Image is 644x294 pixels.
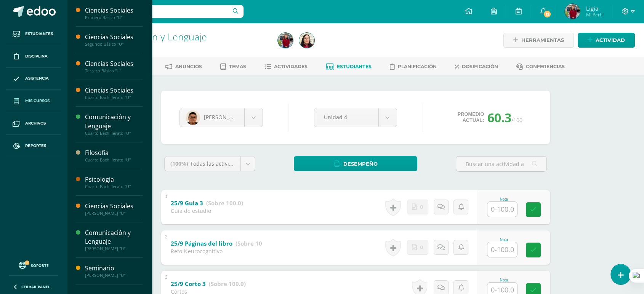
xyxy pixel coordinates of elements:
[487,109,511,126] span: 60.3
[294,156,417,171] a: Desempeño
[337,64,372,69] span: Estudiantes
[420,240,423,254] span: 0
[462,64,498,69] span: Dosificación
[235,240,272,247] strong: (Sobre 100.0)
[171,280,206,288] b: 25/9 Corto 3
[596,33,625,47] span: Actividad
[85,211,143,216] div: [PERSON_NAME] "U"
[171,248,262,255] div: Reto Neurocognitivo
[171,197,243,209] a: 25/9 Guia 3 (Sobre 100.0)
[85,184,143,189] div: Cuarto Bachillerato "U"
[25,98,50,104] span: Mis cursos
[85,6,143,15] div: Ciencias Sociales
[85,113,143,136] a: Comunicación y LenguajeCuarto Bachillerato "U"
[6,90,61,112] a: Mis cursos
[85,68,143,73] div: Tercero Básico "U"
[85,6,143,20] a: Ciencias SocialesPrimero Básico "U"
[25,75,49,81] span: Asistencia
[175,64,202,69] span: Anuncios
[6,45,61,68] a: Disciplina
[6,112,61,135] a: Archivos
[264,61,308,73] a: Actividades
[586,11,603,18] span: Mi Perfil
[186,110,200,125] img: 247a9631239a8b73ca3d84e52b251b88.png
[398,64,437,69] span: Planificación
[278,33,293,48] img: e66938ea6f53d621eb85b78bb3ab8b81.png
[85,175,143,184] div: Psicología
[299,33,314,48] img: dbffebcdb1147f6a6764b037b1bfced6.png
[521,33,564,47] span: Herramientas
[578,33,635,48] a: Actividad
[165,157,255,171] a: (100%)Todas las actividades de esta unidad
[274,64,308,69] span: Actividades
[85,95,143,100] div: Cuarto Bachillerato "U"
[85,264,143,273] div: Seminario
[171,238,272,250] a: 25/9 Páginas del libro (Sobre 100.0)
[85,157,143,163] div: Cuarto Bachillerato "U"
[9,260,58,270] a: Soporte
[343,157,378,171] span: Desempeño
[229,64,246,69] span: Temas
[85,33,143,47] a: Ciencias SocialesSegundo Básico "U"
[96,31,269,42] h1: Comunicación y Lenguaje
[171,278,246,290] a: 25/9 Corto 3 (Sobre 100.0)
[324,108,369,126] span: Unidad 4
[516,61,565,73] a: Conferencias
[85,228,143,251] a: Comunicación y Lenguaje[PERSON_NAME] "U"
[543,10,551,18] span: 12
[85,113,143,130] div: Comunicación y Lenguaje
[85,86,143,95] div: Ciencias Sociales
[220,61,246,73] a: Temas
[180,108,263,127] a: [PERSON_NAME]
[314,108,397,127] a: Unidad 4
[171,240,232,247] b: 25/9 Páginas del libro
[85,59,143,68] div: Ciencias Sociales
[85,149,143,163] a: FilosofíaCuarto Bachillerato "U"
[586,5,603,12] span: Ligia
[85,131,143,136] div: Cuarto Bachillerato "U"
[390,61,437,73] a: Planificación
[85,33,143,42] div: Ciencias Sociales
[487,242,517,257] input: 0-100.0
[31,263,49,268] span: Soporte
[458,111,484,123] span: Promedio actual:
[85,59,143,73] a: Ciencias SocialesTercero Básico "U"
[25,120,46,126] span: Archivos
[511,117,522,124] span: /100
[171,207,243,214] div: Guía de estudio
[25,31,53,37] span: Estudiantes
[85,175,143,189] a: PsicologíaCuarto Bachillerato "U"
[96,42,269,49] div: Quinto Bachillerato 'U'
[85,202,143,211] div: Ciencias Sociales
[190,160,285,167] span: Todas las actividades de esta unidad
[170,160,188,167] span: (100%)
[85,15,143,20] div: Primero Básico "U"
[21,284,50,289] span: Cerrar panel
[25,143,46,149] span: Reportes
[171,199,203,207] b: 25/9 Guia 3
[85,86,143,100] a: Ciencias SocialesCuarto Bachillerato "U"
[85,202,143,216] a: Ciencias Sociales[PERSON_NAME] "U"
[503,33,574,48] a: Herramientas
[6,68,61,90] a: Asistencia
[487,278,521,282] div: Nota
[85,273,143,278] div: [PERSON_NAME] "U"
[565,4,580,19] img: e66938ea6f53d621eb85b78bb3ab8b81.png
[6,23,61,45] a: Estudiantes
[85,149,143,157] div: Filosofía
[6,135,61,157] a: Reportes
[72,5,244,18] input: Busca un usuario...
[420,200,423,214] span: 0
[206,199,243,207] strong: (Sobre 100.0)
[455,61,498,73] a: Dosificación
[85,246,143,251] div: [PERSON_NAME] "U"
[456,157,546,171] input: Buscar una actividad aquí...
[204,113,247,121] span: [PERSON_NAME]
[25,53,48,59] span: Disciplina
[85,228,143,246] div: Comunicación y Lenguaje
[209,280,246,288] strong: (Sobre 100.0)
[487,202,517,217] input: 0-100.0
[526,64,565,69] span: Conferencias
[85,264,143,278] a: Seminario[PERSON_NAME] "U"
[165,61,202,73] a: Anuncios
